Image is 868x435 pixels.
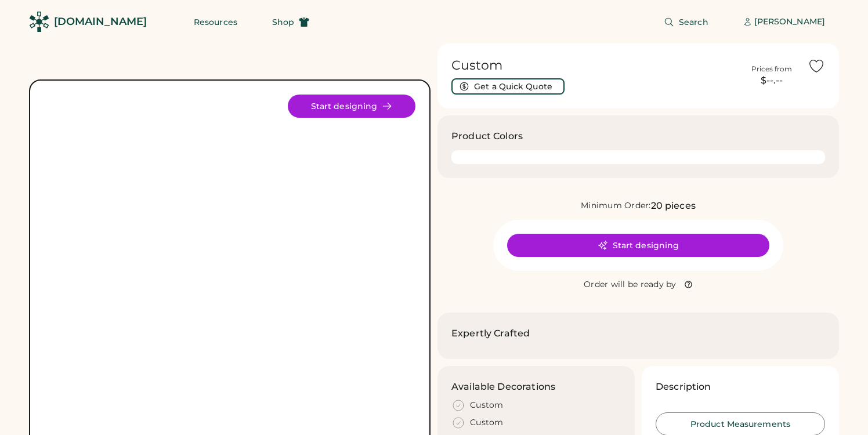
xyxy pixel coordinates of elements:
[751,64,792,74] div: Prices from
[470,417,504,429] div: Custom
[754,16,825,28] div: [PERSON_NAME]
[584,279,677,291] div: Order will be ready by
[451,78,565,95] button: Get a Quick Quote
[507,234,769,257] button: Start designing
[272,18,294,26] span: Shop
[451,380,555,394] h3: Available Decorations
[180,10,251,34] button: Resources
[656,380,711,394] h3: Description
[288,95,415,118] button: Start designing
[451,129,523,143] h3: Product Colors
[54,14,147,29] div: [DOMAIN_NAME]
[451,57,736,74] h1: Custom
[29,12,49,32] img: Rendered Logo - Screens
[258,10,323,34] button: Shop
[581,200,651,212] div: Minimum Order:
[650,10,722,34] button: Search
[743,74,801,88] div: $--.--
[470,400,504,411] div: Custom
[651,199,696,213] div: 20 pieces
[451,327,530,340] h2: Expertly Crafted
[679,18,708,26] span: Search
